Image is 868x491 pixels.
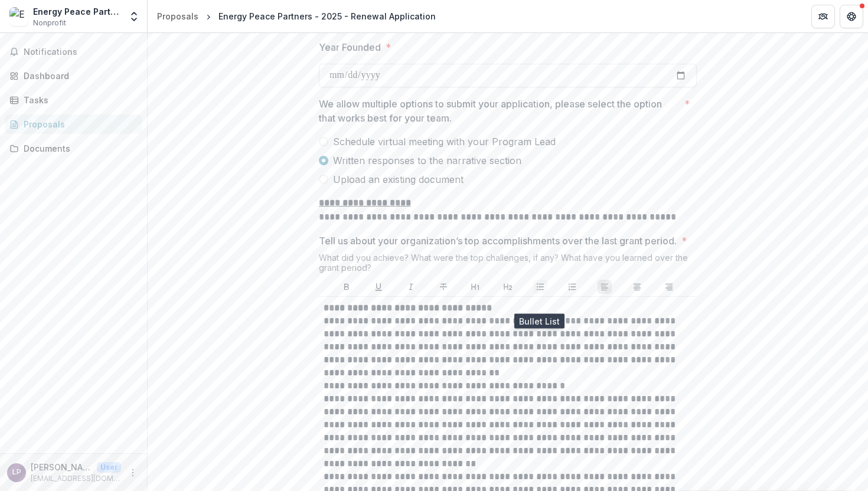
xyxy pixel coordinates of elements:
span: Nonprofit [33,18,66,28]
div: Lindsey Padjen [12,469,21,476]
div: Energy Peace Partners [33,5,121,18]
button: Align Left [598,280,612,294]
button: Bold [340,280,354,294]
div: Energy Peace Partners - 2025 - Renewal Application [218,10,436,22]
a: Proposals [152,8,203,25]
button: Align Right [662,280,676,294]
button: Notifications [5,42,142,61]
p: [EMAIL_ADDRESS][DOMAIN_NAME] [31,473,121,484]
a: Proposals [5,114,142,134]
div: Proposals [24,118,133,130]
a: Documents [5,139,142,158]
button: Italicize [404,280,418,294]
img: Energy Peace Partners [9,7,28,26]
button: Partners [811,5,835,28]
button: Heading 2 [501,280,515,294]
button: More [126,466,140,480]
span: Notifications [24,47,138,57]
nav: breadcrumb [152,8,440,25]
span: Written responses to the narrative section [333,153,521,168]
button: Bullet List [533,280,547,294]
p: [PERSON_NAME] [31,461,92,473]
a: Tasks [5,90,142,110]
div: Tasks [24,94,133,106]
p: We allow multiple options to submit your application, please select the option that works best fo... [319,97,680,125]
button: Get Help [840,5,863,28]
p: User [97,462,121,473]
button: Heading 1 [468,280,482,294]
div: What did you achieve? What were the top challenges, if any? What have you learned over the grant ... [319,253,697,277]
button: Align Center [630,280,644,294]
a: Dashboard [5,66,142,86]
p: Tell us about your organization’s top accomplishments over the last grant period. [319,234,677,248]
span: Schedule virtual meeting with your Program Lead [333,135,556,149]
button: Strike [436,280,451,294]
button: Open entity switcher [126,5,142,28]
div: Dashboard [24,70,133,82]
div: Proposals [157,10,198,22]
span: Upload an existing document [333,172,464,186]
button: Ordered List [565,280,579,294]
p: Year Founded [319,40,381,54]
button: Underline [371,280,386,294]
div: Documents [24,142,133,155]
